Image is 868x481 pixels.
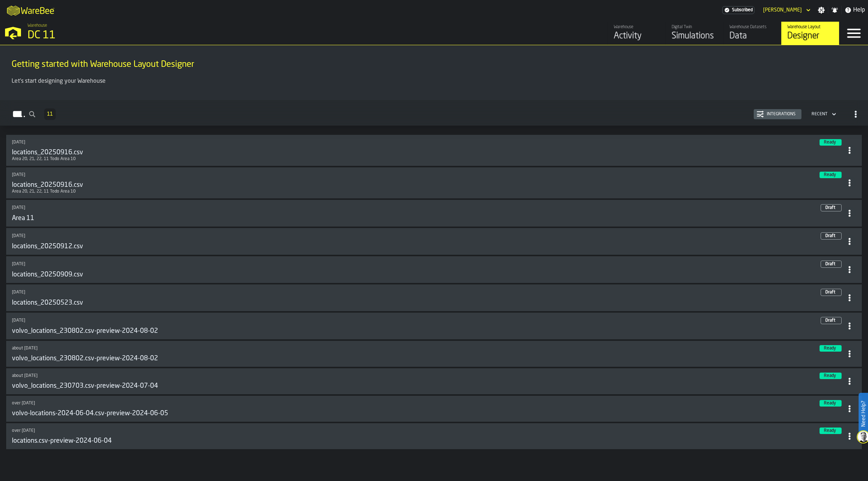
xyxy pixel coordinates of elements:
div: Updated: 9/16/2025, 2:55:01 PM Created: 9/16/2025, 2:49:23 PM [12,172,416,177]
div: status-3 2 [820,373,842,379]
div: Updated: 2/14/2025, 10:13:36 AM Created: 7/4/2024, 8:49:17 AM [12,318,416,323]
div: DropdownMenuValue-4 [812,112,827,117]
a: link-to-/wh/i/2e91095d-d0fa-471d-87cf-b9f7f81665fc/import/layout/97daaf61-11e2-4a77-bd0c-916a90e0... [12,232,843,250]
h3: locations_20250916.csv [12,149,83,156]
div: status-0 2 [821,204,842,211]
span: 11 [47,112,53,117]
p: Let's start designing your Warehouse [12,77,856,86]
div: Updated: 9/15/2025, 2:36:46 PM Created: 5/23/2025, 8:08:14 AM [12,205,416,210]
h3: locations_20250909.csv [12,271,83,279]
div: Digital Twin [672,25,718,30]
div: Updated: 6/4/2024, 1:17:20 PM Created: 6/4/2024, 1:14:17 PM [12,428,416,433]
div: DropdownMenuValue-4 [809,110,838,119]
p: Area 20, 21, 22, 11 Todo Area 10 [12,189,843,194]
label: button-toggle-Help [842,6,868,14]
span: Ready [824,346,836,351]
label: button-toggle-Menu [839,22,868,45]
h3: locations.csv-preview-2024-06-04 [12,437,112,445]
a: link-to-/wh/i/2e91095d-d0fa-471d-87cf-b9f7f81665fc/layouts/ce0b3ceb-dd5d-4ef8-93d3-3ff9128e26d7 [12,428,843,445]
a: link-to-/wh/i/2e91095d-d0fa-471d-87cf-b9f7f81665fc/layouts/e6b48796-b1ac-4909-8091-7d600bb9eef8 [12,345,843,362]
span: Draft [825,290,835,295]
div: DropdownMenuValue-Kim Jonsson [760,6,812,14]
div: Warehouse [614,25,660,30]
h3: locations_20250912.csv [12,242,83,250]
span: Ready [824,173,836,177]
label: Need Help? [859,394,867,434]
h3: volvo_locations_230802.csv-preview-2024-08-02 [12,355,158,362]
span: Draft [825,206,835,210]
a: link-to-/wh/i/2e91095d-d0fa-471d-87cf-b9f7f81665fc/simulations [665,22,723,45]
h3: volvo-locations-2024-06-04.csv-preview-2024-06-05 [12,409,168,417]
a: link-to-/wh/i/2e91095d-d0fa-471d-87cf-b9f7f81665fc/layouts/857c84a4-9360-4cea-b5eb-fe36fe3f33f0 [12,172,843,194]
h2: Sub Title [12,57,856,59]
span: Draft [825,234,835,238]
a: link-to-/wh/i/2e91095d-d0fa-471d-87cf-b9f7f81665fc/feed/ [608,22,665,45]
div: Menu Subscription [722,6,754,14]
div: Warehouse Datasets [729,25,775,30]
span: Ready [824,374,836,378]
h3: locations_20250916.csv [12,181,83,189]
a: link-to-/wh/i/2e91095d-d0fa-471d-87cf-b9f7f81665fc/designer [781,22,839,45]
span: Draft [825,318,835,323]
a: link-to-/wh/i/2e91095d-d0fa-471d-87cf-b9f7f81665fc/import/layout/d77ea9fd-d8cb-4854-b9a4-bcedf1f6... [12,289,843,307]
div: Designer [787,30,833,42]
a: link-to-/wh/i/2e91095d-d0fa-471d-87cf-b9f7f81665fc/layouts/a606e553-30c8-4c70-a532-e1a1871b1c72 [12,400,843,417]
a: link-to-/wh/i/2e91095d-d0fa-471d-87cf-b9f7f81665fc/import/layout/f51d8b1e-8eb0-4a62-89e0-a637bc11... [12,317,843,335]
div: Updated: 9/12/2025, 12:55:09 PM Created: 9/9/2025, 12:57:26 PM [12,262,416,267]
div: Updated: 8/2/2024, 9:04:43 AM Created: 8/2/2024, 9:02:03 AM [12,346,416,351]
div: Data [729,30,775,42]
span: Getting started with Warehouse Layout Designer [12,59,194,70]
div: Updated: 9/12/2025, 4:21:28 PM Created: 9/12/2025, 2:06:43 PM [12,233,416,239]
label: button-toggle-Notifications [828,7,841,14]
div: status-0 2 [821,289,842,296]
a: link-to-/wh/i/2e91095d-d0fa-471d-87cf-b9f7f81665fc/data [723,22,781,45]
div: Updated: 9/12/2025, 9:11:56 AM Created: 5/23/2025, 8:20:17 AM [12,290,416,295]
div: status-0 2 [821,232,842,240]
span: Ready [824,429,836,433]
div: Integrations [764,112,799,117]
div: Updated: 6/11/2024, 3:54:24 PM Created: 6/11/2024, 3:52:02 PM [12,401,416,406]
a: link-to-/wh/i/2e91095d-d0fa-471d-87cf-b9f7f81665fc/import/layout/09037675-a1a2-4467-9dfb-e5f5d723... [12,261,843,279]
div: Updated: 9/17/2025, 11:22:54 AM Created: 9/17/2025, 11:17:10 AM [12,140,416,145]
div: Updated: 7/4/2024, 10:50:50 AM Created: 7/4/2024, 10:48:14 AM [12,373,416,378]
button: button-Integrations [754,109,801,119]
div: status-3 2 [820,172,842,178]
div: DropdownMenuValue-Kim Jonsson [763,7,802,13]
div: status-0 2 [821,317,842,324]
div: title-Getting started with Warehouse Layout Designer [6,51,862,77]
div: status-3 2 [820,139,842,146]
a: link-to-/wh/i/2e91095d-d0fa-471d-87cf-b9f7f81665fc/import/layout/569c8bf6-dc3c-45e4-92d6-28676b7e... [12,204,843,222]
div: ButtonLoadMore-Load More-Prev-First-Last [41,108,59,120]
div: Simulations [672,30,718,42]
span: Help [853,6,865,14]
h3: locations_20250523.csv [12,299,83,307]
div: status-0 2 [821,261,842,268]
div: Activity [614,30,660,42]
span: Ready [824,140,836,145]
span: Ready [824,401,836,405]
span: Subscribed [732,8,753,13]
span: Warehouse [27,23,47,28]
a: link-to-/wh/i/2e91095d-d0fa-471d-87cf-b9f7f81665fc/layouts/68b46a67-4c5b-4eaa-93e2-122357bf3abe [12,373,843,390]
h3: Area 11 [12,214,34,222]
span: Draft [825,262,835,266]
p: Area 20, 21, 22, 11 Todo Area 10 [12,156,843,162]
div: DC 11 [27,29,223,42]
div: Warehouse Layout [787,25,833,30]
a: link-to-/wh/i/2e91095d-d0fa-471d-87cf-b9f7f81665fc/settings/billing [722,6,754,14]
h3: volvo_locations_230703.csv-preview-2024-07-04 [12,382,158,390]
a: link-to-/wh/i/2e91095d-d0fa-471d-87cf-b9f7f81665fc/layouts/bf82a176-4674-45ba-922a-e57340929b01 [12,139,843,162]
h3: volvo_locations_230802.csv-preview-2024-08-02 [12,327,158,335]
div: status-3 2 [820,400,842,407]
div: status-3 2 [820,345,842,352]
div: status-3 2 [820,428,842,434]
label: button-toggle-Settings [815,7,828,14]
